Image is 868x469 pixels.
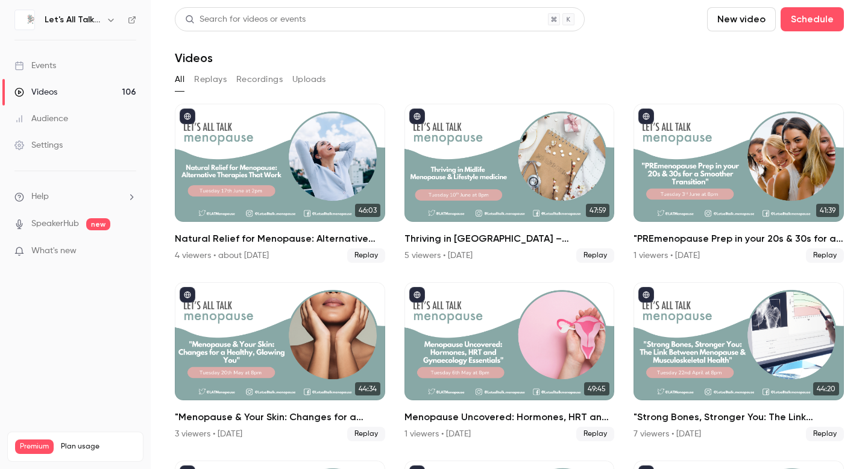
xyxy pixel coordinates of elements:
[638,287,654,303] button: published
[813,382,839,395] span: 44:20
[409,287,425,303] button: published
[31,218,79,230] a: SpeakerHub
[175,104,385,263] li: Natural Relief for Menopause: Alternative Therapies That Work
[175,250,269,262] div: 4 viewers • about [DATE]
[404,231,615,246] h2: Thriving in [GEOGRAPHIC_DATA] – Menopause & Lifestyle medicine
[634,410,844,424] h2: "Strong Bones, Stronger You: The Link Between Menopause & [MEDICAL_DATA] Health"
[175,282,385,441] li: "Menopause & Your Skin: Changes for a Healthy, Glowing You"
[292,70,326,89] button: Uploads
[634,104,844,263] li: "PREmenopause Prep in your 20s & 30s for a Smoother Transition"
[175,410,385,424] h2: "Menopause & Your Skin: Changes for a Healthy, Glowing You"
[404,410,615,424] h2: Menopause Uncovered: Hormones, HRT and Gynaecology Essentials"
[31,190,49,203] span: Help
[634,282,844,441] li: "Strong Bones, Stronger You: The Link Between Menopause & Musculoskeletal Health"
[404,282,615,441] a: 49:45Menopause Uncovered: Hormones, HRT and Gynaecology Essentials"1 viewers • [DATE]Replay
[404,428,471,440] div: 1 viewers • [DATE]
[15,10,34,30] img: Let's All Talk Menopause
[347,248,385,263] span: Replay
[404,104,615,263] a: 47:59Thriving in [GEOGRAPHIC_DATA] – Menopause & Lifestyle medicine5 viewers • [DATE]Replay
[175,104,385,263] a: 46:03Natural Relief for Menopause: Alternative Therapies That Work4 viewers • about [DATE]Replay
[816,204,839,217] span: 41:39
[175,51,213,65] h1: Videos
[15,439,54,454] span: Premium
[45,14,101,26] h6: Let's All Talk Menopause
[194,70,227,89] button: Replays
[347,427,385,441] span: Replay
[584,382,609,395] span: 49:45
[175,428,242,440] div: 3 viewers • [DATE]
[14,190,136,203] li: help-dropdown-opener
[355,204,380,217] span: 46:03
[175,70,184,89] button: All
[236,70,283,89] button: Recordings
[185,13,306,26] div: Search for videos or events
[175,7,844,462] section: Videos
[586,204,609,217] span: 47:59
[634,250,700,262] div: 1 viewers • [DATE]
[86,218,110,230] span: new
[31,245,77,257] span: What's new
[180,109,195,124] button: published
[781,7,844,31] button: Schedule
[707,7,776,31] button: New video
[122,246,136,257] iframe: Noticeable Trigger
[634,282,844,441] a: 44:20"Strong Bones, Stronger You: The Link Between Menopause & [MEDICAL_DATA] Health"7 viewers • ...
[576,427,614,441] span: Replay
[409,109,425,124] button: published
[806,427,844,441] span: Replay
[806,248,844,263] span: Replay
[14,139,63,151] div: Settings
[355,382,380,395] span: 44:34
[175,231,385,246] h2: Natural Relief for Menopause: Alternative Therapies That Work
[14,86,57,98] div: Videos
[14,60,56,72] div: Events
[404,282,615,441] li: Menopause Uncovered: Hormones, HRT and Gynaecology Essentials"
[634,428,701,440] div: 7 viewers • [DATE]
[634,231,844,246] h2: "PREmenopause Prep in your 20s & 30s for a Smoother Transition"
[14,113,68,125] div: Audience
[175,282,385,441] a: 44:34"Menopause & Your Skin: Changes for a Healthy, Glowing You"3 viewers • [DATE]Replay
[61,442,136,452] span: Plan usage
[404,104,615,263] li: Thriving in Midlife – Menopause & Lifestyle medicine
[180,287,195,303] button: published
[634,104,844,263] a: 41:39"PREmenopause Prep in your 20s & 30s for a Smoother Transition"1 viewers • [DATE]Replay
[576,248,614,263] span: Replay
[638,109,654,124] button: published
[404,250,473,262] div: 5 viewers • [DATE]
